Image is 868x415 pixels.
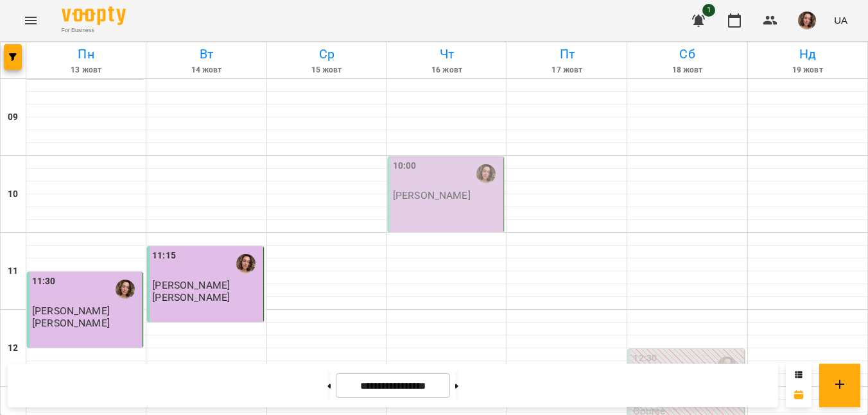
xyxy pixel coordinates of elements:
span: [PERSON_NAME] [32,305,110,317]
h6: Нд [750,44,865,64]
h6: 16 жовт [389,64,505,76]
h6: Ср [269,44,385,64]
label: 11:30 [32,275,56,289]
label: 10:00 [393,159,417,173]
h6: Пт [509,44,625,64]
p: [PERSON_NAME] [393,190,471,201]
button: UA [829,8,853,32]
h6: Чт [389,44,505,64]
h6: Сб [629,44,745,64]
label: 11:15 [152,249,176,263]
h6: 09 [8,110,18,124]
span: For Business [62,26,126,35]
h6: Пн [28,44,144,64]
h6: 15 жовт [269,64,385,76]
h6: 18 жовт [629,64,745,76]
img: Voopty Logo [62,6,126,25]
h6: 19 жовт [750,64,865,76]
h6: 14 жовт [148,64,264,76]
p: [PERSON_NAME] [152,292,230,303]
p: [PERSON_NAME] [32,318,110,328]
button: Menu [15,5,46,36]
img: 15232f8e2fb0b95b017a8128b0c4ecc9.jpg [798,12,816,30]
span: [PERSON_NAME] [152,279,230,291]
img: Цвітанська Дарина [116,280,135,299]
h6: 12 [8,341,18,355]
img: Цвітанська Дарина [476,164,496,183]
span: 1 [702,4,715,17]
span: UA [834,13,847,27]
h6: 17 жовт [509,64,625,76]
h6: 13 жовт [28,64,144,76]
h6: 10 [8,187,18,201]
img: Цвітанська Дарина [236,254,256,273]
label: 12:30 [633,351,657,366]
h6: 11 [8,264,18,278]
h6: Вт [148,44,264,64]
